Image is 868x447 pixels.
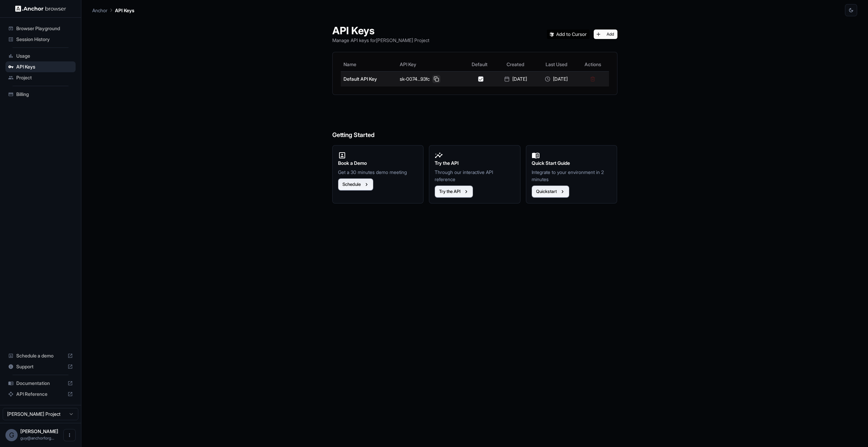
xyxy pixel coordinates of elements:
img: Anchor Logo [15,5,66,12]
p: Through our interactive API reference [435,169,515,183]
span: Project [16,74,73,81]
span: Billing [16,91,73,98]
h2: Try the API [435,159,515,167]
h2: Book a Demo [338,159,418,167]
p: Get a 30 minutes demo meeting [338,169,418,176]
div: Session History [5,34,76,45]
span: Session History [16,36,73,43]
img: Add anchorbrowser MCP server to Cursor [547,30,590,39]
div: Usage [5,51,76,61]
th: Name [341,58,397,71]
span: Documentation [16,380,65,387]
p: API Keys [115,7,134,14]
div: Billing [5,89,76,100]
span: Guy Ben Simhon [20,428,58,434]
span: Support [16,363,65,370]
div: G [5,429,18,441]
p: Manage API keys for [PERSON_NAME] Project [332,37,429,44]
span: Browser Playground [16,25,73,32]
button: Copy API key [432,75,440,83]
th: Last Used [536,58,577,71]
th: Created [495,58,536,71]
h6: Getting Started [332,103,617,140]
button: Add [594,30,617,39]
div: Browser Playground [5,23,76,34]
h1: API Keys [332,24,429,37]
div: Project [5,72,76,83]
div: Schedule a demo [5,350,76,361]
th: Actions [577,58,609,71]
h2: Quick Start Guide [532,159,612,167]
div: API Reference [5,389,76,400]
th: Default [464,58,495,71]
button: Open menu [63,429,76,441]
button: Try the API [435,186,473,198]
span: Usage [16,53,73,59]
div: Support [5,361,76,372]
div: sk-0074...93fc [400,75,461,83]
button: Schedule [338,178,373,191]
div: API Keys [5,61,76,72]
div: [DATE] [498,76,533,82]
p: Anchor [92,7,107,14]
div: [DATE] [539,76,574,82]
span: API Keys [16,63,73,70]
td: Default API Key [341,71,397,86]
span: Schedule a demo [16,352,65,359]
span: API Reference [16,391,65,397]
th: API Key [397,58,464,71]
span: guy@anchorforge.io [20,435,54,441]
div: Documentation [5,378,76,389]
p: Integrate to your environment in 2 minutes [532,169,612,183]
nav: breadcrumb [92,6,134,14]
button: Quickstart [532,186,569,198]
